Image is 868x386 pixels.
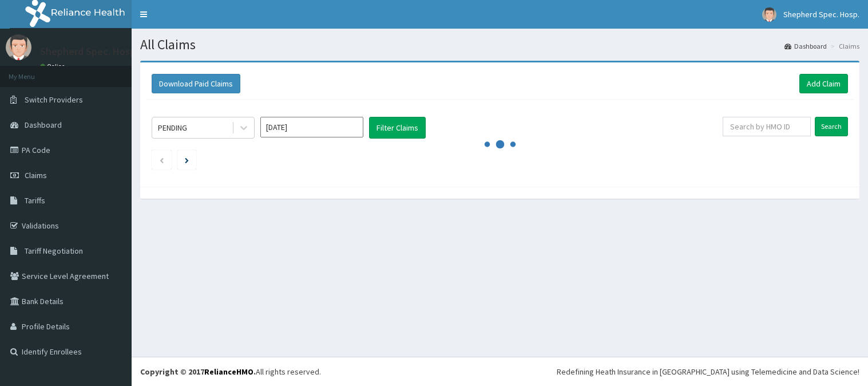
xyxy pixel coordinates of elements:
[132,357,868,386] footer: All rights reserved.
[723,117,811,136] input: Search by HMO ID
[25,170,47,180] span: Claims
[260,117,363,137] input: Select Month and Year
[783,9,859,19] span: Shepherd Spec. Hosp.
[40,46,138,57] p: Shepherd Spec. Hosp.
[158,122,187,133] div: PENDING
[140,367,256,377] strong: Copyright © 2017 .
[152,74,240,93] button: Download Paid Claims
[140,37,859,52] h1: All Claims
[159,155,164,165] a: Previous page
[6,34,31,60] img: User Image
[40,62,68,70] a: Online
[815,117,848,136] input: Search
[25,246,83,256] span: Tariff Negotiation
[185,155,189,165] a: Next page
[369,117,426,139] button: Filter Claims
[25,94,83,105] span: Switch Providers
[25,195,45,206] span: Tariffs
[828,41,859,51] li: Claims
[557,366,859,377] div: Redefining Heath Insurance in [GEOGRAPHIC_DATA] using Telemedicine and Data Science!
[25,120,62,130] span: Dashboard
[204,367,253,377] a: RelianceHMO
[799,74,848,93] a: Add Claim
[784,41,827,51] a: Dashboard
[762,7,776,22] img: User Image
[483,127,517,162] svg: audio-loading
